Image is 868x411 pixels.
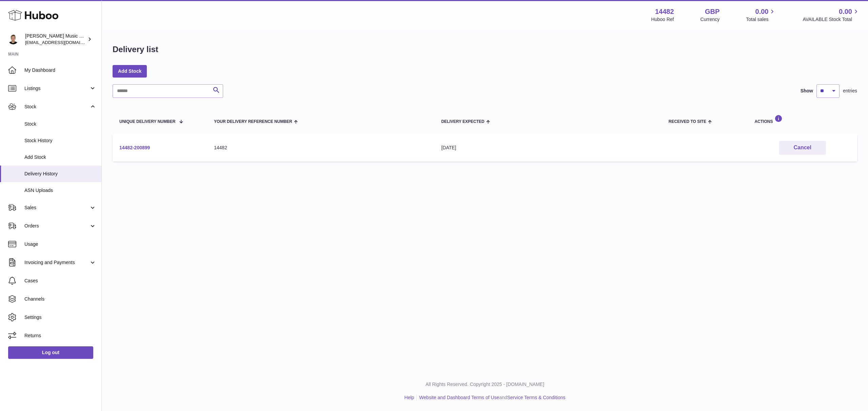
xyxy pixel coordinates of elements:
li: and [417,394,565,401]
span: ASN Uploads [24,187,96,194]
span: [EMAIL_ADDRESS][DOMAIN_NAME] [25,40,100,45]
a: Service Terms & Conditions [507,395,566,400]
span: Received to Site [669,120,706,124]
span: My Dashboard [24,67,96,73]
h1: Delivery list [113,44,158,55]
span: Delivery Expected [441,120,484,124]
span: Unique Delivery Number [119,120,175,124]
strong: 14482 [655,7,674,16]
div: [PERSON_NAME] Music & Media Publishing - FZCO [25,33,86,46]
span: Stock History [24,137,96,144]
span: 0.00 [755,7,769,16]
span: Returns [24,332,96,339]
button: Cancel [779,141,826,155]
a: 0.00 AVAILABLE Stock Total [803,7,860,23]
span: Your Delivery Reference Number [214,120,292,124]
a: Help [405,395,414,400]
div: 14482 [214,145,428,151]
span: Invoicing and Payments [24,259,89,266]
a: 0.00 Total sales [746,7,776,23]
span: Channels [24,296,96,302]
span: Stock [24,121,96,127]
span: Settings [24,314,96,321]
span: AVAILABLE Stock Total [803,16,860,23]
span: Delivery History [24,171,96,177]
span: Sales [24,204,89,211]
img: internalAdmin-14482@internal.huboo.com [8,34,18,44]
p: All Rights Reserved. Copyright 2025 - [DOMAIN_NAME] [107,381,863,388]
span: Usage [24,241,96,247]
span: Listings [24,85,89,92]
div: Actions [754,115,850,124]
a: Website and Dashboard Terms of Use [419,395,499,400]
div: Huboo Ref [651,16,674,23]
a: Add Stock [113,65,147,77]
span: Stock [24,104,89,110]
span: Orders [24,223,89,229]
span: entries [843,88,857,94]
a: Log out [8,346,93,359]
label: Show [801,88,813,94]
div: [DATE] [441,145,655,151]
span: Total sales [746,16,776,23]
span: Add Stock [24,154,96,160]
a: 14482-200899 [119,145,150,150]
strong: GBP [705,7,719,16]
span: 0.00 [839,7,852,16]
span: Cases [24,278,96,284]
div: Currency [701,16,720,23]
